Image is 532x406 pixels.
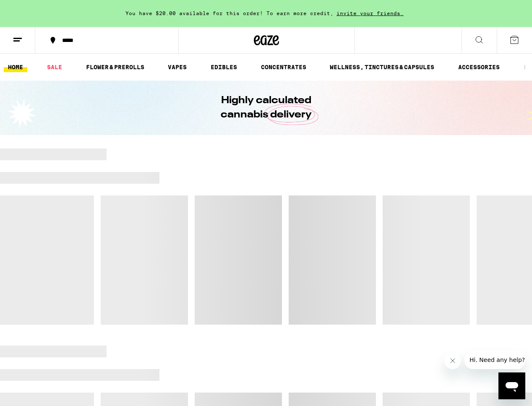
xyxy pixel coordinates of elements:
iframe: Button to launch messaging window [498,372,525,399]
a: SALE [43,62,66,72]
a: ACCESSORIES [454,62,504,72]
a: FLOWER & PREROLLS [82,62,149,72]
a: WELLNESS, TINCTURES & CAPSULES [326,62,438,72]
iframe: Message from company [464,351,525,369]
iframe: Close message [444,352,461,369]
a: CONCENTRATES [257,62,310,72]
a: VAPES [164,62,191,72]
a: HOME [4,62,27,72]
span: invite your friends. [334,10,407,16]
h1: Highly calculated cannabis delivery [197,94,335,122]
a: EDIBLES [206,62,241,72]
span: You have $20.00 available for this order! To earn more credit, [125,10,334,16]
